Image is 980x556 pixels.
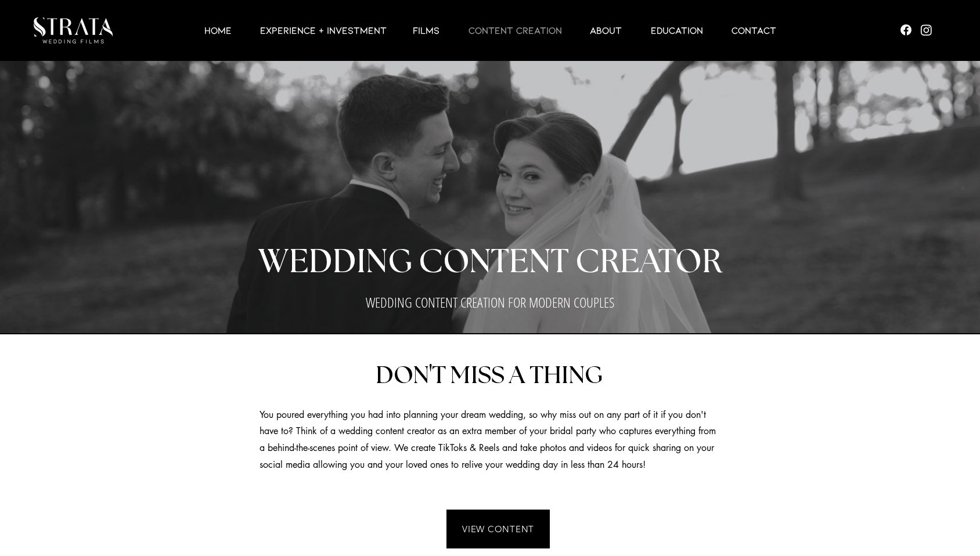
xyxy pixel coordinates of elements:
[429,359,432,389] span: '
[254,23,392,37] p: EXPERIENCE + INVESTMENT
[246,23,398,37] a: EXPERIENCE + INVESTMENT
[645,23,709,37] p: EDUCATION
[726,23,782,37] p: Contact
[462,523,534,535] span: VIEW CONTENT
[454,23,575,37] a: CONTENT CREATION
[366,293,614,312] span: WEDDING CONTENT CREATION FOR MODERN COUPLES
[717,23,790,37] a: Contact
[398,23,454,37] a: Films
[260,409,716,471] span: You poured everything you had into planning your dream wedding, so why miss out on any part of it...
[407,23,445,37] p: Films
[258,246,722,279] span: WEDDING CONTENT CREATOR
[190,23,246,37] a: HOME
[432,363,603,388] span: T MISS A THING
[446,510,550,548] a: VIEW CONTENT
[899,23,934,37] ul: Social Bar
[110,23,870,37] nav: Site
[575,23,636,37] a: ABOUT
[376,363,429,388] span: DON
[34,17,113,44] img: LUX STRATA TEST_edited.png
[199,23,237,37] p: HOME
[463,23,568,37] p: CONTENT CREATION
[636,23,717,37] a: EDUCATION
[584,23,628,37] p: ABOUT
